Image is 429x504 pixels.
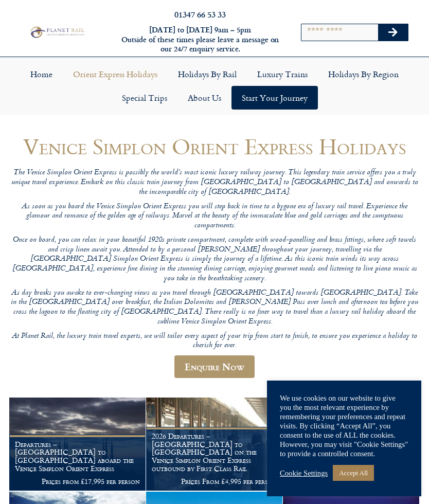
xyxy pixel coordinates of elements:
[280,393,408,458] div: We use cookies on our website to give you the most relevant experience by remembering your prefer...
[5,62,424,110] nav: Menu
[63,62,168,86] a: Orient Express Holidays
[333,465,374,481] a: Accept All
[20,62,63,86] a: Home
[9,332,420,351] p: At Planet Rail, the luxury train travel experts, we will tailor every aspect of your trip from st...
[9,289,420,327] p: As day breaks you awake to ever-changing views as you travel through [GEOGRAPHIC_DATA] towards [G...
[117,25,283,54] h6: [DATE] to [DATE] 9am – 5pm Outside of these times please leave a message on our 24/7 enquiry serv...
[9,168,420,197] p: The Venice Simplon Orient Express is possibly the world’s most iconic luxury railway journey. Thi...
[152,432,277,473] h1: 2026 Departures – [GEOGRAPHIC_DATA] to [GEOGRAPHIC_DATA] on the Venice Simplon Orient Express out...
[174,355,255,378] a: Enquire Now
[9,134,420,158] h1: Venice Simplon Orient Express Holidays
[28,25,86,39] img: Planet Rail Train Holidays Logo
[378,24,408,41] button: Search
[177,86,231,110] a: About Us
[168,62,247,86] a: Holidays by Rail
[112,86,177,110] a: Special Trips
[146,398,283,491] a: 2026 Departures – [GEOGRAPHIC_DATA] to [GEOGRAPHIC_DATA] on the Venice Simplon Orient Express out...
[231,86,318,110] a: Start your Journey
[9,202,420,231] p: As soon as you board the Venice Simplon Orient Express you will step back in time to a bygone era...
[174,8,226,20] a: 01347 66 53 33
[247,62,318,86] a: Luxury Trains
[9,398,146,491] a: Departures – [GEOGRAPHIC_DATA] to [GEOGRAPHIC_DATA] aboard the Venice Simplon Orient Express Pric...
[15,440,140,473] h1: Departures – [GEOGRAPHIC_DATA] to [GEOGRAPHIC_DATA] aboard the Venice Simplon Orient Express
[152,477,277,485] p: Prices From £4,995 per person
[9,236,420,283] p: Once on board, you can relax in your beautiful 1920s private compartment, complete with wood-pane...
[15,477,140,485] p: Prices from £17,995 per person
[280,469,328,478] a: Cookie Settings
[318,62,409,86] a: Holidays by Region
